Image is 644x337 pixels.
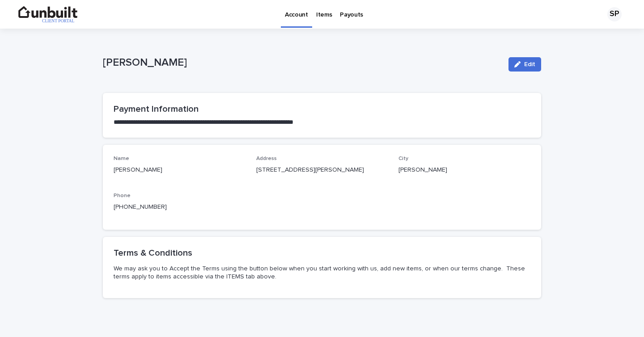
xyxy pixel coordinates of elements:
span: Edit [524,61,535,67]
span: Address [256,156,277,161]
p: We may ask you to Accept the Terms using the button below when you start working with us, add new... [114,265,530,281]
p: [PHONE_NUMBER] [114,202,246,212]
p: [STREET_ADDRESS][PERSON_NAME] [256,165,388,175]
span: Name [114,156,129,161]
h2: Payment Information [114,104,530,114]
div: SP [607,7,622,21]
p: [PERSON_NAME] [398,165,530,175]
img: 6Gg1DZ9SNfQwBNZn6pXg [18,5,79,23]
p: [PERSON_NAME] [103,56,501,69]
span: Phone [114,193,131,198]
span: City [398,156,408,161]
p: [PERSON_NAME] [114,165,246,175]
button: Edit [508,57,541,72]
h2: Terms & Conditions [114,248,530,258]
